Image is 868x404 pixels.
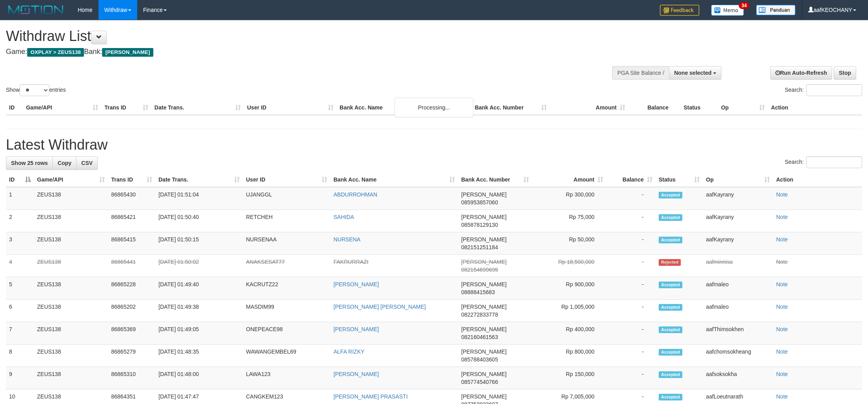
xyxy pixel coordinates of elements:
[155,322,243,345] td: [DATE] 01:49:05
[532,345,606,367] td: Rp 800,000
[768,100,862,115] th: Action
[155,277,243,300] td: [DATE] 01:49:40
[333,236,360,243] a: NURSENA
[703,232,773,255] td: aafKayrany
[6,137,862,153] h1: Latest Withdraw
[6,4,66,16] img: MOTION_logo.png
[461,334,498,340] span: Copy 082160461563 to clipboard
[776,371,788,377] a: Note
[461,304,507,310] span: [PERSON_NAME]
[606,187,656,210] td: -
[34,172,108,187] th: Game/API: activate to sort column ascending
[34,322,108,345] td: ZEUS138
[656,172,703,187] th: Status: activate to sort column ascending
[333,304,426,310] a: [PERSON_NAME] [PERSON_NAME]
[395,98,473,117] div: Processing...
[6,210,34,232] td: 2
[660,5,699,16] img: Feedback.jpg
[461,244,498,250] span: Copy 082151251184 to clipboard
[703,187,773,210] td: aafKayrany
[703,210,773,232] td: aafKayrany
[27,48,84,57] span: OXPLAY > ZEUS138
[834,66,856,80] a: Stop
[108,210,155,232] td: 86865421
[333,214,354,220] a: SAHIDA
[52,156,76,170] a: Copy
[34,187,108,210] td: ZEUS138
[6,172,34,187] th: ID: activate to sort column descending
[155,367,243,389] td: [DATE] 01:48:00
[461,289,495,295] span: Copy 08888415683 to clipboard
[333,393,408,400] a: [PERSON_NAME] PRASASTI
[606,255,656,277] td: -
[461,191,507,198] span: [PERSON_NAME]
[806,156,862,168] input: Search:
[532,367,606,389] td: Rp 150,000
[703,255,773,277] td: aafminnisa
[81,160,93,166] span: CSV
[108,345,155,367] td: 86865279
[151,100,244,115] th: Date Trans.
[108,367,155,389] td: 86865310
[6,48,571,56] h4: Game: Bank:
[461,393,507,400] span: [PERSON_NAME]
[243,300,330,322] td: MASDIM99
[155,232,243,255] td: [DATE] 01:50:15
[680,100,718,115] th: Status
[461,326,507,332] span: [PERSON_NAME]
[6,187,34,210] td: 1
[155,345,243,367] td: [DATE] 01:48:35
[659,394,682,400] span: Accepted
[756,5,795,15] img: panduan.png
[155,172,243,187] th: Date Trans.: activate to sort column ascending
[34,277,108,300] td: ZEUS138
[6,322,34,345] td: 7
[606,322,656,345] td: -
[461,267,498,273] span: Copy 082154699695 to clipboard
[34,210,108,232] td: ZEUS138
[461,371,507,377] span: [PERSON_NAME]
[108,232,155,255] td: 86865415
[776,304,788,310] a: Note
[58,160,71,166] span: Copy
[659,326,682,333] span: Accepted
[108,277,155,300] td: 86865228
[458,172,532,187] th: Bank Acc. Number: activate to sort column ascending
[461,236,507,243] span: [PERSON_NAME]
[532,277,606,300] td: Rp 900,000
[11,160,48,166] span: Show 25 rows
[659,259,681,266] span: Rejected
[34,232,108,255] td: ZEUS138
[461,199,498,206] span: Copy 085953857060 to clipboard
[532,232,606,255] td: Rp 50,000
[703,277,773,300] td: aafmaleo
[776,393,788,400] a: Note
[776,348,788,355] a: Note
[739,2,749,9] span: 34
[703,172,773,187] th: Op: activate to sort column ascending
[108,255,155,277] td: 86865441
[243,187,330,210] td: UJANGGL
[659,349,682,356] span: Accepted
[155,300,243,322] td: [DATE] 01:49:38
[532,300,606,322] td: Rp 1,005,000
[243,232,330,255] td: NURSENAA
[471,100,550,115] th: Bank Acc. Number
[461,379,498,385] span: Copy 085774540766 to clipboard
[606,172,656,187] th: Balance: activate to sort column ascending
[333,326,379,332] a: [PERSON_NAME]
[606,367,656,389] td: -
[101,100,151,115] th: Trans ID
[337,100,472,115] th: Bank Acc. Name
[776,281,788,287] a: Note
[773,172,862,187] th: Action
[785,156,862,168] label: Search:
[34,367,108,389] td: ZEUS138
[659,214,682,221] span: Accepted
[6,84,66,96] label: Show entries
[461,311,498,318] span: Copy 082272833778 to clipboard
[776,191,788,198] a: Note
[606,300,656,322] td: -
[243,322,330,345] td: ONEPEACE98
[108,187,155,210] td: 86865430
